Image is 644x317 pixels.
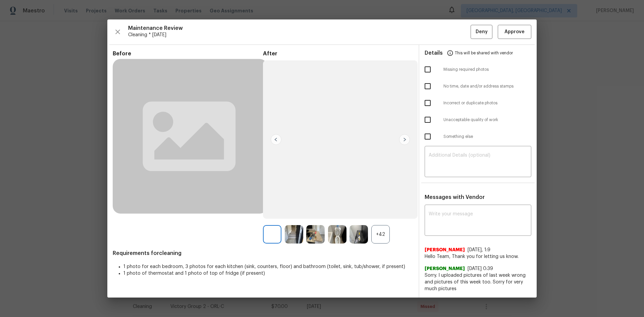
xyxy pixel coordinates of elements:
span: [PERSON_NAME] [425,247,465,253]
span: Messages with Vendor [425,195,485,200]
div: Incorrect or duplicate photos [419,95,537,111]
span: No time, date and/or address stamps [443,84,531,89]
span: [DATE], 1:9 [468,248,490,252]
div: +42 [371,225,390,244]
span: Maintenance Review [128,25,471,32]
span: [DATE] 0:39 [468,266,493,271]
div: Unacceptable quality of work [419,111,537,128]
div: Missing required photos [419,61,537,78]
span: Sorry. I uploaded pictures of last week wrong and pictures of this week too. Sorry for very much ... [425,272,531,292]
span: Before [113,50,263,57]
span: Cleaning * [DATE] [128,32,471,38]
button: Deny [471,25,492,39]
span: Deny [476,28,488,36]
div: Something else [419,128,537,145]
li: 1 photo of thermostat and 1 photo of top of fridge (if present) [123,270,413,277]
span: Hello Team, Thank you for letting us know. [425,253,531,260]
span: Details [425,45,443,61]
span: This will be shared with vendor [455,45,513,61]
img: right-chevron-button-url [399,134,410,145]
span: Unacceptable quality of work [443,117,531,123]
img: left-chevron-button-url [271,134,281,145]
span: Incorrect or duplicate photos [443,100,531,106]
span: [PERSON_NAME] [425,265,465,272]
span: After [263,50,413,57]
li: 1 photo for each bedroom, 3 photos for each kitchen (sink, counters, floor) and bathroom (toilet,... [123,263,413,270]
button: Approve [498,25,531,39]
span: Requirements for cleaning [113,250,413,257]
div: No time, date and/or address stamps [419,78,537,95]
span: Missing required photos [443,67,531,72]
span: Something else [443,134,531,140]
span: Approve [504,28,525,36]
